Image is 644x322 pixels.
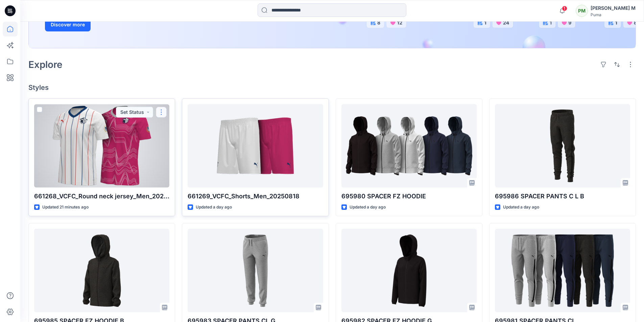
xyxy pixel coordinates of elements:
p: Updated a day ago [196,204,232,211]
p: Updated 21 minutes ago [42,204,89,211]
a: 695981 SPACER PANTS CL [495,229,630,312]
a: Discover more [45,18,197,31]
a: 695986 SPACER PANTS C L B [495,104,630,188]
a: 695982 SPACER FZ HOODIE G [341,229,477,312]
a: 695980 SPACER FZ HOODIE [341,104,477,188]
a: 695985 SPACER FZ HOODIE B [34,229,169,312]
p: Updated a day ago [350,204,386,211]
a: 695983 SPACER PANTS CL G [188,229,323,312]
a: 661269_VCFC_Shorts_Men_20250818 [188,104,323,188]
p: 695986 SPACER PANTS C L B [495,192,630,201]
p: Updated a day ago [503,204,539,211]
a: 661268_VCFC_Round neck jersey_Men_20250818 [34,104,169,188]
p: 695980 SPACER FZ HOODIE [341,192,477,201]
button: Discover more [45,18,91,31]
h4: Styles [28,83,636,92]
p: 661269_VCFC_Shorts_Men_20250818 [188,192,323,201]
span: 1 [562,6,567,11]
div: Puma [591,12,636,17]
p: 661268_VCFC_Round neck jersey_Men_20250818 [34,192,169,201]
h2: Explore [28,59,63,70]
div: [PERSON_NAME] M [591,4,636,12]
div: PM [576,5,588,17]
